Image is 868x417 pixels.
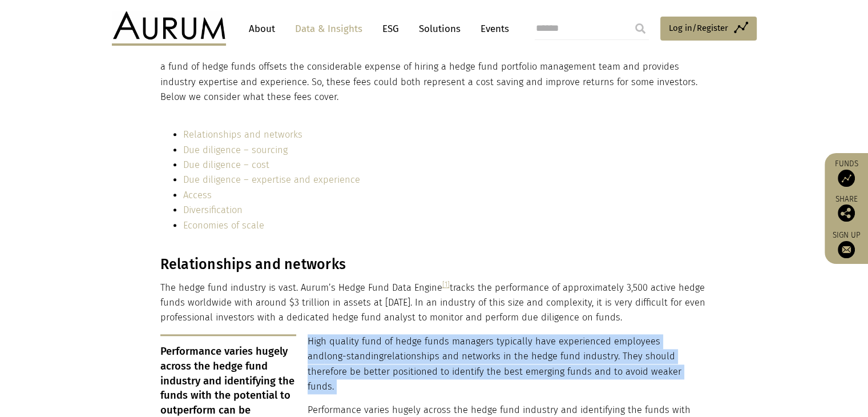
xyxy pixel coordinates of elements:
[289,18,368,39] a: Data & Insights
[838,241,855,258] img: Sign up to our newsletter
[830,230,862,258] a: Sign up
[442,280,450,288] a: [1]
[160,29,705,105] p: It is widely recognised that hedge funds themselves do not represent a investment option and of c...
[183,205,243,215] a: Diversification
[660,17,757,41] a: Log in/Register
[112,11,226,46] img: Aurum
[183,190,212,201] a: Access
[413,18,466,39] a: Solutions
[160,334,705,395] p: High quality fund of hedge funds managers typically have experienced employees and relationships ...
[475,18,509,39] a: Events
[183,145,288,155] a: Due diligence – sourcing
[160,280,705,326] p: The hedge fund industry is vast. Aurum’s Hedge Fund Data Engine tracks the performance of approxi...
[830,159,862,187] a: Funds
[243,18,281,39] a: About
[324,351,383,362] span: long-standing
[183,220,264,231] a: Economies of scale
[629,17,652,40] input: Submit
[183,129,302,140] a: Relationships and networks
[183,159,269,170] a: Due diligence – cost
[377,18,405,39] a: ESG
[830,195,862,222] div: Share
[160,256,705,273] h3: Relationships and networks
[669,21,728,35] span: Log in/Register
[838,170,855,187] img: Access Funds
[838,205,855,222] img: Share this post
[183,174,360,185] a: Due diligence – expertise and experience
